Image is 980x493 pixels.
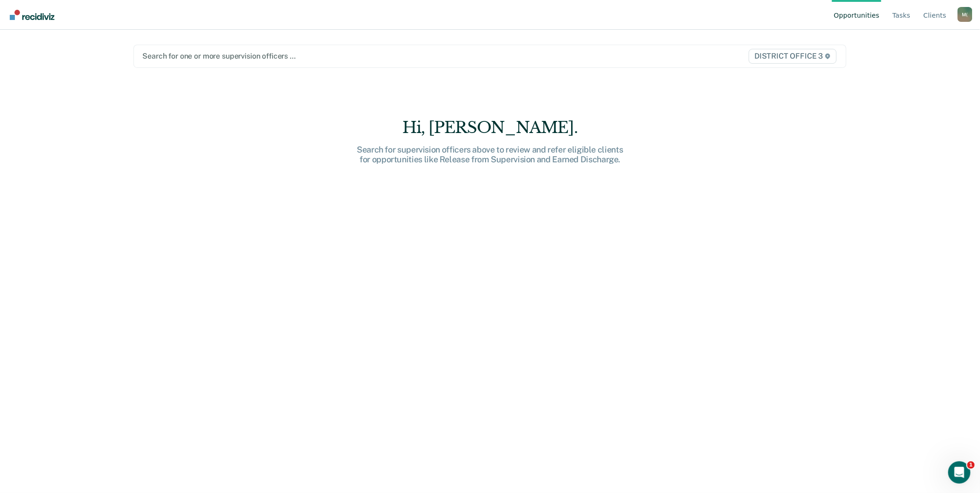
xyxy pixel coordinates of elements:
[958,7,973,22] button: Profile dropdown button
[967,461,975,469] span: 1
[10,10,54,20] img: Recidiviz
[948,461,971,484] iframe: Intercom live chat
[958,7,973,22] div: M (
[749,49,837,64] span: DISTRICT OFFICE 3
[341,118,639,137] div: Hi, [PERSON_NAME].
[341,145,639,165] div: Search for supervision officers above to review and refer eligible clients for opportunities like...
